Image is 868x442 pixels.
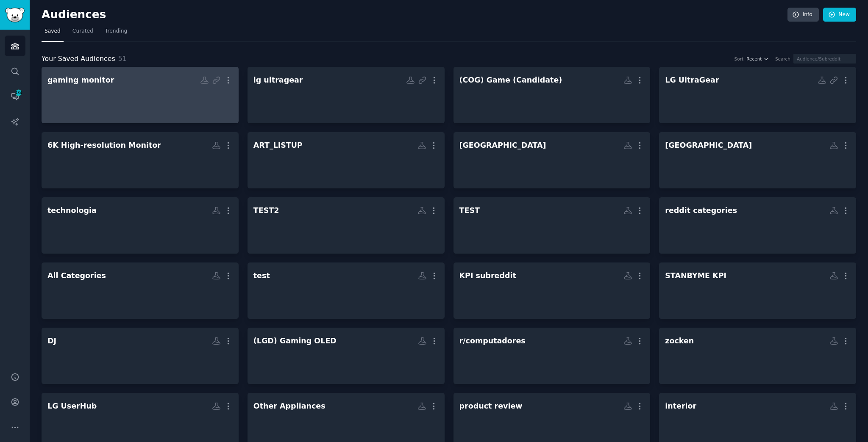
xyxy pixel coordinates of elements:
[253,205,279,216] div: TEST2
[459,140,546,151] div: [GEOGRAPHIC_DATA]
[102,25,130,42] a: Trending
[746,56,762,62] span: Recent
[746,56,769,62] button: Recent
[253,75,303,86] div: lg ultragear
[459,75,562,86] div: (COG) Game (Candidate)
[665,336,694,346] div: zocken
[42,262,239,319] a: All Categories
[453,132,651,188] a: [GEOGRAPHIC_DATA]
[42,25,64,42] a: Saved
[47,401,97,412] div: LG UserHub
[70,25,96,42] a: Curated
[47,75,114,86] div: gaming monitor
[459,336,526,346] div: r/computadores
[823,8,856,22] a: New
[42,197,239,254] a: technologia
[253,336,337,346] div: (LGD) Gaming OLED
[5,86,25,107] a: 484
[47,140,161,151] div: 6K High-resolution Monitor
[248,67,445,123] a: lg ultragear
[775,56,790,62] div: Search
[459,271,516,281] div: KPI subreddit
[248,197,445,254] a: TEST2
[665,401,696,412] div: interior
[72,28,93,35] span: Curated
[453,197,651,254] a: TEST
[5,8,25,22] img: GummySearch logo
[15,90,22,96] span: 484
[734,56,744,62] div: Sort
[42,54,115,64] span: Your Saved Audiences
[659,328,856,384] a: zocken
[665,140,752,151] div: [GEOGRAPHIC_DATA]
[42,67,239,123] a: gaming monitor
[45,28,61,35] span: Saved
[253,401,325,412] div: Other Appliances
[47,271,106,281] div: All Categories
[47,336,56,346] div: DJ
[665,205,737,216] div: reddit categories
[105,28,127,35] span: Trending
[248,328,445,384] a: (LGD) Gaming OLED
[253,271,270,281] div: test
[253,140,303,151] div: ART_LISTUP
[453,328,651,384] a: r/computadores
[659,67,856,123] a: LG UltraGear
[453,67,651,123] a: (COG) Game (Candidate)
[42,328,239,384] a: DJ
[793,54,856,64] input: Audience/Subreddit
[42,8,787,22] h2: Audiences
[459,401,523,412] div: product review
[47,205,97,216] div: technologia
[42,132,239,188] a: 6K High-resolution Monitor
[659,197,856,254] a: reddit categories
[659,262,856,319] a: STANBYME KPI
[787,8,819,22] a: Info
[459,205,480,216] div: TEST
[659,132,856,188] a: [GEOGRAPHIC_DATA]
[248,132,445,188] a: ART_LISTUP
[118,55,127,63] span: 51
[665,271,726,281] div: STANBYME KPI
[248,262,445,319] a: test
[665,75,719,86] div: LG UltraGear
[453,262,651,319] a: KPI subreddit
